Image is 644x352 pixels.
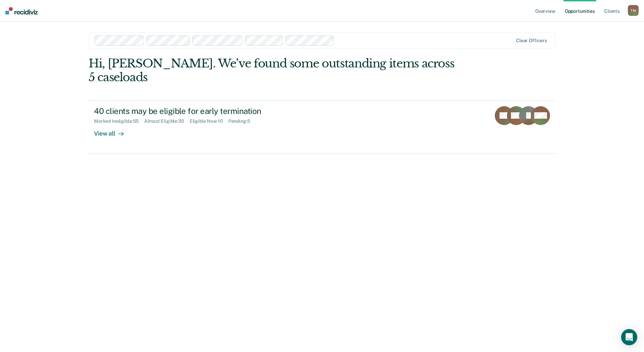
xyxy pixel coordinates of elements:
[621,329,637,345] div: Open Intercom Messenger
[516,38,547,43] div: Clear officers
[628,5,639,16] button: TM
[190,118,228,124] div: Eligible Now : 10
[228,118,256,124] div: Pending : 5
[89,57,462,84] div: Hi, [PERSON_NAME]. We’ve found some outstanding items across 5 caseloads
[628,5,639,16] div: T M
[144,118,190,124] div: Almost Eligible : 30
[89,100,555,154] a: 40 clients may be eligible for early terminationMarked Ineligible:55Almost Eligible:30Eligible No...
[94,106,330,116] div: 40 clients may be eligible for early termination
[5,7,38,14] img: Recidiviz
[94,124,132,137] div: View all
[94,118,144,124] div: Marked Ineligible : 55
